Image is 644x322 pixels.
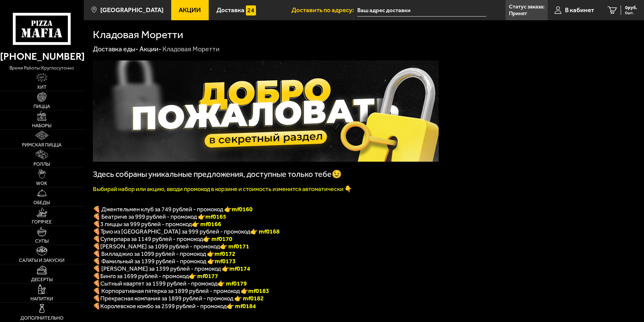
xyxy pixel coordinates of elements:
font: 👉 mf0184 [227,302,256,310]
span: Доставить по адресу: [291,7,357,13]
span: Супы [35,239,49,244]
span: 🍕 [PERSON_NAME] за 1399 рублей - промокод 👉 [93,265,250,272]
div: Кладовая Моретти [162,45,220,54]
span: Наборы [32,124,51,128]
span: Бинго за 1699 рублей - промокод [100,272,189,280]
img: 15daf4d41897b9f0e9f617042186c801.svg [246,5,256,16]
span: Хит [37,85,47,90]
font: 🍕 [93,228,100,235]
span: 3 пиццы за 999 рублей - промокод [100,220,192,228]
span: Прекрасная компания за 1899 рублей - промокод [100,295,234,302]
font: 👉 mf0170 [203,235,232,243]
input: Ваш адрес доставки [357,4,486,17]
font: 👉 mf0166 [192,220,221,228]
span: Трио из [GEOGRAPHIC_DATA] за 999 рублей - промокод [100,228,250,235]
span: Королевское комбо за 2599 рублей - промокод [100,302,227,310]
span: Салаты и закуски [19,258,65,263]
span: Доставка [216,7,244,13]
b: mf0173 [215,258,236,265]
font: 🍕 [93,295,100,302]
span: 0 руб. [625,5,637,10]
span: Суперпара за 1149 рублей - промокод [100,235,203,243]
span: 🍕 Корпоративная пятерка за 1899 рублей - промокод 👉 [93,287,269,295]
span: [GEOGRAPHIC_DATA] [100,7,163,13]
span: Пицца [33,104,50,109]
p: Статус заказа: [509,4,544,9]
span: WOK [36,181,47,186]
span: 🍕 Вилладжио за 1099 рублей - промокод 👉 [93,250,235,258]
b: mf0165 [205,213,226,220]
span: Акции [179,7,201,13]
font: Выбирай набор или акцию, вводи промокод в корзине и стоимость изменится автоматически 👇 [93,185,352,193]
span: улица Кораблестроителей, 42к1 [357,4,486,17]
font: 🍕 [93,302,100,310]
b: 🍕 [93,280,100,287]
span: Десерты [31,277,53,282]
a: Доставка еды- [93,45,138,53]
span: Здесь собраны уникальные предложения, доступные только тебе😉 [93,169,342,179]
span: Обеды [33,200,50,205]
span: 0 шт. [625,11,637,15]
a: Акции- [139,45,161,53]
span: 🍕 Фамильный за 1399 рублей - промокод 👉 [93,258,236,265]
span: Горячее [32,220,52,224]
b: 🍕 [93,243,100,250]
b: mf0172 [214,250,235,258]
img: 1024x1024 [93,60,439,162]
span: 🍕 Беатриче за 999 рублей - промокод 👉 [93,213,226,220]
h1: Кладовая Моретти [93,29,183,40]
span: Римская пицца [22,143,61,147]
font: 🍕 [93,235,100,243]
font: 👉 mf0182 [234,295,264,302]
span: Роллы [33,162,50,167]
span: В кабинет [565,7,594,13]
b: 👉 mf0177 [189,272,218,280]
b: 👉 mf0171 [220,243,249,250]
font: 👉 mf0168 [250,228,280,235]
b: 👉 mf0179 [217,280,247,287]
b: mf0183 [248,287,269,295]
span: 🍕 Джентельмен клуб за 749 рублей - промокод 👉 [93,206,253,213]
span: Дополнительно [20,316,63,321]
span: [PERSON_NAME] за 1099 рублей - промокод [100,243,220,250]
b: 🍕 [93,272,100,280]
b: mf0160 [232,206,253,213]
span: Сытный квартет за 1599 рублей - промокод [100,280,217,287]
p: Принят [509,11,527,16]
b: mf0174 [229,265,250,272]
font: 🍕 [93,220,100,228]
span: Напитки [30,297,53,301]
